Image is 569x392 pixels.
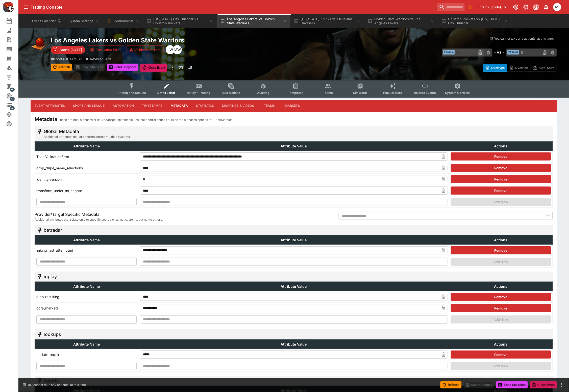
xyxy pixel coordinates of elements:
button: more [559,382,565,388]
span: Auditing [257,91,269,95]
button: Refresh [440,381,462,388]
p: Copy To Clipboard [51,56,82,62]
th: Attribute Name [35,235,138,245]
span: System Controls [445,91,470,95]
button: Remove [451,246,551,254]
div: Event Calendar [6,18,20,24]
span: Additional attributes that relate only to specific source or target systems, but not to others. [35,217,163,222]
th: Actions [449,339,553,349]
button: Remove [451,293,551,301]
div: Template Search [6,46,20,52]
button: Refresh [51,64,72,71]
p: You cannot take any action(s) at this time. [27,383,87,387]
div: Search [6,37,20,43]
div: Tournaments [6,74,20,80]
p: Overtype [491,65,505,70]
span: Bulk Actions [222,91,240,95]
div: Infrastructure [6,102,20,108]
button: Los Angeles Lakers vs Golden State Warriors [217,14,290,28]
span: Teams [323,91,333,95]
button: Documentation [532,3,541,12]
div: Management [6,84,20,90]
th: Actions [449,235,553,245]
div: michael.wilczynski [553,3,561,11]
h4: Metadata [35,116,57,122]
td: transform_under_no_negate [35,185,138,196]
th: Attribute Value [138,282,449,291]
div: System Settings [6,112,20,118]
span: Popular Bets [383,91,402,95]
span: InPlay™ Trading [187,91,210,95]
button: Notifications [542,3,551,12]
button: Remove [451,187,551,195]
td: linking_last_attempted [35,245,138,256]
span: Additional attributes that are shared across multiple systems. [44,134,131,139]
button: Event Attributes [31,100,69,112]
button: No Bookmarks [466,3,474,11]
h5: lookups [44,331,61,337]
button: Auto-Save [530,64,557,72]
td: TeamValidationError [35,151,138,162]
div: Event type filters [113,80,474,98]
h5: inplay [44,274,57,279]
button: [US_STATE] City Thunder vs Houston Rockets [143,14,216,28]
td: update_required [35,349,138,360]
h6: Provider/Target Specific Metadata [35,212,163,217]
p: Revision 970 [90,56,111,62]
p: You cannot take any action(s) at this time. [494,36,554,41]
span: Detail Editor [157,91,175,95]
button: System Settings [65,14,102,28]
th: Actions [449,282,553,291]
button: Statistics [192,100,218,112]
th: Attribute Name [35,282,138,291]
button: Send Snapshot [496,381,528,388]
th: Attribute Value [138,339,449,349]
div: Michael Wilczynski [173,45,182,54]
input: search [437,3,465,11]
button: Remove [451,164,551,172]
button: Validation Errors [126,45,164,54]
img: basketball.png [31,36,47,53]
button: michael.wilczynski [552,2,563,13]
button: Markets [281,100,304,112]
h6: - VS - [494,50,504,55]
button: Automation [109,100,138,112]
button: Mappings & Videos [218,100,258,112]
p: Starts [DATE] [60,47,82,53]
button: Houston Rockets vs [US_STATE] City Thunder [438,14,511,28]
span: Team A [443,50,455,55]
button: Overtype [483,64,507,72]
img: PriceKinetics Logo [2,1,14,13]
button: open drawer [21,3,31,12]
button: Sport and League [69,100,108,112]
button: Remove [451,304,551,312]
button: Remove [451,175,551,183]
p: Auto-Save [539,65,555,70]
button: Event Calendar [29,14,64,28]
button: Select Tenant [475,3,510,11]
div: Help & Support [6,121,20,127]
span: Related Events [414,91,436,95]
div: Trading Console [31,5,435,10]
button: Close Event [530,381,557,388]
span: Templates [288,91,303,95]
button: Connected to PK [511,3,521,12]
span: Pricing and Results [117,91,146,95]
button: Teams [258,100,281,112]
button: Remove [451,152,551,161]
th: Attribute Name [35,142,138,151]
div: Nexus Entities [6,56,20,62]
div: Sports Pricing [6,93,20,99]
td: core_markets [35,302,138,314]
p: Override [515,65,528,70]
button: Toggle light/dark mode [522,3,531,12]
button: Simulation Error [87,45,124,54]
h2: Copy To Clipboard [51,36,304,44]
div: Justin Walsh [166,45,175,54]
div: New Event [6,28,20,34]
div: Start From [483,64,557,72]
td: identity_version [35,174,138,185]
th: Attribute Name [35,339,138,349]
p: These are non-standard or source/target specific values that control options outside the standard... [58,117,233,122]
button: Timestamps [138,100,167,112]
